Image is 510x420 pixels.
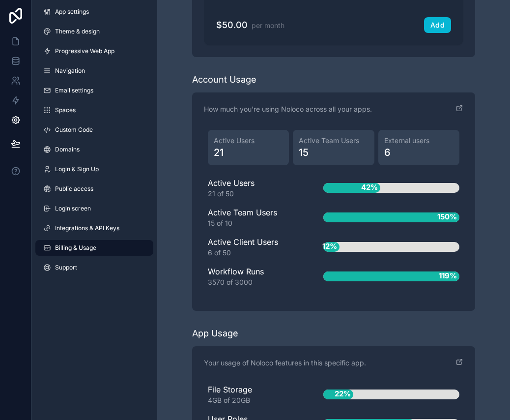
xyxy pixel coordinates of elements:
span: Login screen [55,205,91,212]
div: Active Client Users [208,236,292,258]
span: Billing & Usage [55,244,96,252]
p: How much you're using Noloco across all your apps. [204,104,372,114]
span: External users [384,136,453,146]
span: 42% [359,180,380,196]
span: Domains [55,146,80,153]
span: Email settings [55,87,93,94]
span: Navigation [55,67,85,75]
div: 6 of 50 [208,248,292,258]
div: Account Usage [192,73,256,87]
span: Theme & design [55,28,100,35]
span: 119% [436,268,459,284]
span: 22% [332,386,353,402]
span: App settings [55,8,89,16]
span: 15 [299,146,368,159]
a: Navigation [35,63,153,79]
span: Login & Sign Up [55,165,99,173]
a: App settings [35,4,153,20]
span: Progressive Web App [55,47,114,55]
a: Theme & design [35,24,153,39]
div: 15 of 10 [208,218,292,228]
div: Workflow Runs [208,266,292,287]
a: Custom Code [35,122,153,138]
a: Login & Sign Up [35,161,153,177]
span: Custom Code [55,126,93,134]
a: Billing & Usage [35,240,153,256]
span: 6 [384,146,453,159]
a: Public access [35,181,153,197]
button: Add [424,17,451,33]
p: Your usage of Noloco features in this specific app. [204,358,366,368]
span: 12% [320,239,340,255]
span: Public access [55,185,93,193]
span: Active Users [214,136,283,146]
span: 150% [435,209,459,225]
span: Integrations & API Keys [55,224,119,232]
a: Support [35,260,153,275]
div: App Usage [192,327,238,340]
div: 3570 of 3000 [208,277,292,287]
a: Spaces [35,102,153,118]
div: 4GB of 20GB [208,395,292,405]
a: Email settings [35,83,153,98]
div: Add [430,21,445,30]
span: $50.00 [216,20,248,30]
div: Active Users [208,177,292,199]
div: 21 of 50 [208,189,292,199]
div: File Storage [208,384,292,405]
a: Login screen [35,201,153,216]
span: Active Team Users [299,136,368,146]
span: per month [252,21,284,30]
span: Support [55,264,77,271]
div: Active Team Users [208,207,292,228]
span: Spaces [55,106,76,114]
a: Integrations & API Keys [35,220,153,236]
a: Progressive Web App [35,43,153,59]
a: Domains [35,142,153,157]
span: 21 [214,146,283,159]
